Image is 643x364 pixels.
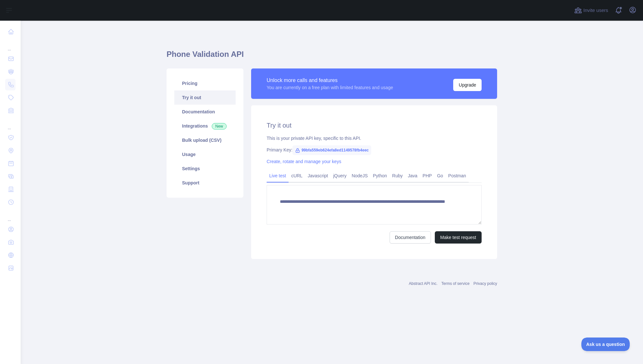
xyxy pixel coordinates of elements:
a: jQuery [331,171,349,181]
a: Usage [174,147,236,161]
div: Primary Key: [267,147,482,153]
a: PHP [420,171,434,181]
a: Abstract API Inc. [409,281,438,286]
span: New [212,123,227,130]
div: ... [5,209,15,222]
a: Documentation [174,105,236,119]
div: This is your private API key, specific to this API. [267,135,482,141]
a: Postman [446,171,469,181]
div: ... [5,118,15,130]
a: Java [405,171,420,181]
a: cURL [289,171,305,181]
button: Invite users [573,5,609,16]
a: Settings [174,161,236,176]
a: Support [174,176,236,190]
a: Integrations New [174,119,236,133]
h1: Phone Validation API [167,49,497,65]
a: Try it out [174,90,236,105]
a: Live test [267,171,289,181]
a: Create, rotate and manage your keys [267,159,341,164]
span: 99bfa559eb624efa8ed1149578fb4eec [292,145,371,155]
a: Bulk upload (CSV) [174,133,236,147]
a: Terms of service [441,281,469,286]
a: Javascript [305,171,331,181]
a: Python [370,171,390,181]
a: NodeJS [349,171,370,181]
span: Invite users [583,7,608,14]
h2: Try it out [267,121,482,130]
iframe: Toggle Customer Support [581,338,630,351]
div: Unlock more calls and features [267,77,393,84]
button: Upgrade [453,79,482,91]
div: You are currently on a free plan with limited features and usage [267,84,393,91]
button: Make test request [435,231,482,244]
a: Documentation [390,231,431,244]
a: Privacy policy [474,281,497,286]
a: Pricing [174,76,236,90]
a: Ruby [390,171,405,181]
a: Go [434,171,446,181]
div: ... [5,39,15,52]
